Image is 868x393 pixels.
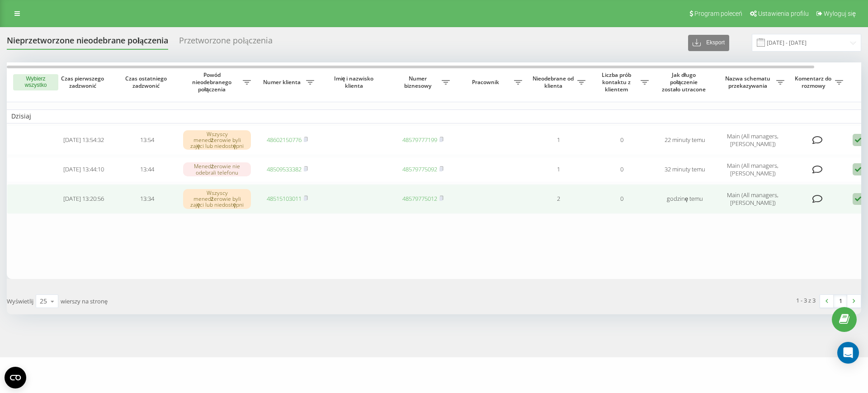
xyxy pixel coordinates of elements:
[402,194,437,203] a: 48579775012
[52,125,115,155] td: [DATE] 13:54:32
[758,10,809,17] span: Ustawienia profilu
[52,184,115,214] td: [DATE] 13:20:56
[660,71,709,93] span: Jak długo połączenie zostało utracone
[721,75,776,89] span: Nazwa schematu przekazywania
[13,74,58,90] button: Wybierz wszystko
[531,75,577,89] span: Nieodebrane od klienta
[653,157,717,182] td: 32 minuty temu
[179,36,273,50] div: Przetworzone połączenia
[594,71,641,93] span: Liczba prób kontaktu z klientem
[590,184,653,214] td: 0
[267,194,302,203] a: 48515103011
[717,184,789,214] td: Main (All managers, [PERSON_NAME])
[183,189,251,209] div: Wszyscy menedżerowie byli zajęci lub niedostępni
[61,297,108,305] span: wierszy na stronę
[694,10,742,17] span: Program poleceń
[396,75,442,89] span: Numer biznesowy
[123,75,171,89] span: Czas ostatniego zadzwonić
[52,157,115,182] td: [DATE] 13:44:10
[7,297,33,305] span: Wyświetlij
[527,157,590,182] td: 1
[40,297,47,306] div: 25
[115,125,179,155] td: 13:54
[590,157,653,182] td: 0
[115,184,179,214] td: 13:34
[267,165,302,173] a: 48509533382
[183,162,251,176] div: Menedżerowie nie odebrali telefonu
[653,184,717,214] td: godzinę temu
[7,36,168,50] div: Nieprzetworzone nieodebrane połączenia
[5,367,26,388] button: Open CMP widget
[717,125,789,155] td: Main (All managers, [PERSON_NAME])
[183,71,243,93] span: Powód nieodebranego połączenia
[260,79,306,86] span: Numer klienta
[183,130,251,150] div: Wszyscy menedżerowie byli zajęci lub niedostępni
[837,342,859,364] div: Open Intercom Messenger
[717,157,789,182] td: Main (All managers, [PERSON_NAME])
[402,165,437,173] a: 48579775092
[115,157,179,182] td: 13:44
[653,125,717,155] td: 22 minuty temu
[527,125,590,155] td: 1
[688,35,729,51] button: Eksport
[824,10,856,17] span: Wyloguj się
[796,296,816,305] div: 1 - 3 z 3
[459,79,514,86] span: Pracownik
[834,295,847,308] a: 1
[527,184,590,214] td: 2
[793,75,835,89] span: Komentarz do rozmowy
[59,75,108,89] span: Czas pierwszego zadzwonić
[590,125,653,155] td: 0
[402,136,437,144] a: 48579777199
[326,75,383,89] span: Imię i nazwisko klienta
[267,136,302,144] a: 48602150776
